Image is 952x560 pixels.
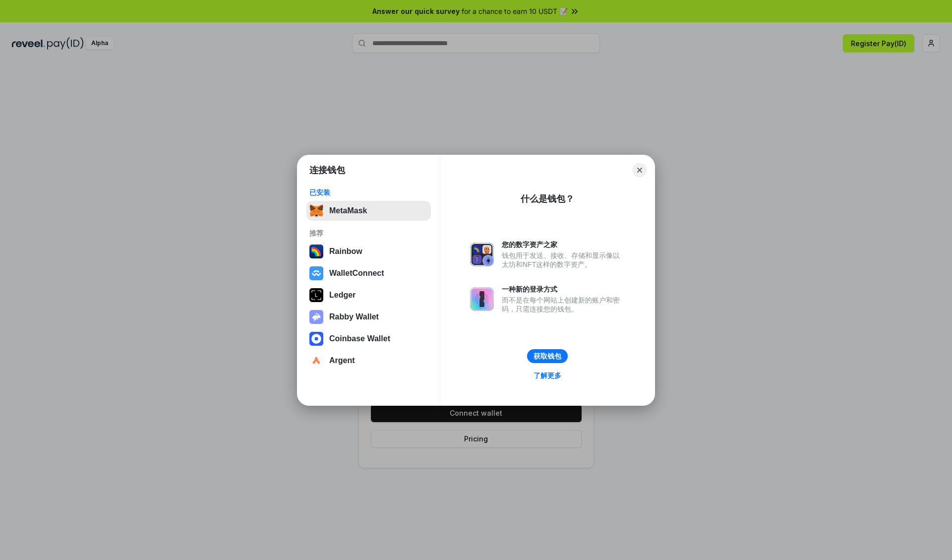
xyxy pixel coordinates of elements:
[329,206,367,215] div: MetaMask
[329,356,355,365] div: Argent
[329,312,379,321] div: Rabby Wallet
[309,288,323,302] img: svg+xml,%3Csvg%20xmlns%3D%22http%3A%2F%2Fwww.w3.org%2F2000%2Fsvg%22%20width%3D%2228%22%20height%3...
[329,269,384,278] div: WalletConnect
[309,310,323,324] img: svg+xml,%3Csvg%20xmlns%3D%22http%3A%2F%2Fwww.w3.org%2F2000%2Fsvg%22%20fill%3D%22none%22%20viewBox...
[306,201,431,221] button: MetaMask
[527,349,568,363] button: 获取钱包
[633,163,647,177] button: Close
[309,188,428,197] div: 已安装
[502,251,625,269] div: 钱包用于发送、接收、存储和显示像以太坊和NFT这样的数字资产。
[306,351,431,371] button: Argent
[309,245,323,258] img: svg+xml,%3Csvg%20width%3D%22120%22%20height%3D%22120%22%20viewBox%3D%220%200%20120%20120%22%20fil...
[534,371,561,380] div: 了解更多
[329,291,356,300] div: Ledger
[306,242,431,261] button: Rainbow
[470,287,494,311] img: svg+xml,%3Csvg%20xmlns%3D%22http%3A%2F%2Fwww.w3.org%2F2000%2Fsvg%22%20fill%3D%22none%22%20viewBox...
[306,307,431,327] button: Rabby Wallet
[309,266,323,280] img: svg+xml,%3Csvg%20width%3D%2228%22%20height%3D%2228%22%20viewBox%3D%220%200%2028%2028%22%20fill%3D...
[521,193,574,205] div: 什么是钱包？
[528,369,567,382] a: 了解更多
[306,263,431,283] button: WalletConnect
[329,334,390,343] div: Coinbase Wallet
[502,285,625,294] div: 一种新的登录方式
[470,243,494,266] img: svg+xml,%3Csvg%20xmlns%3D%22http%3A%2F%2Fwww.w3.org%2F2000%2Fsvg%22%20fill%3D%22none%22%20viewBox...
[309,354,323,368] img: svg+xml,%3Csvg%20width%3D%2228%22%20height%3D%2228%22%20viewBox%3D%220%200%2028%2028%22%20fill%3D...
[309,229,428,238] div: 推荐
[534,352,561,361] div: 获取钱包
[306,285,431,305] button: Ledger
[306,329,431,349] button: Coinbase Wallet
[309,332,323,346] img: svg+xml,%3Csvg%20width%3D%2228%22%20height%3D%2228%22%20viewBox%3D%220%200%2028%2028%22%20fill%3D...
[329,247,362,256] div: Rainbow
[502,240,625,249] div: 您的数字资产之家
[502,296,625,313] div: 而不是在每个网站上创建新的账户和密码，只需连接您的钱包。
[309,204,323,218] img: svg+xml,%3Csvg%20fill%3D%22none%22%20height%3D%2233%22%20viewBox%3D%220%200%2035%2033%22%20width%...
[309,164,345,176] h1: 连接钱包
